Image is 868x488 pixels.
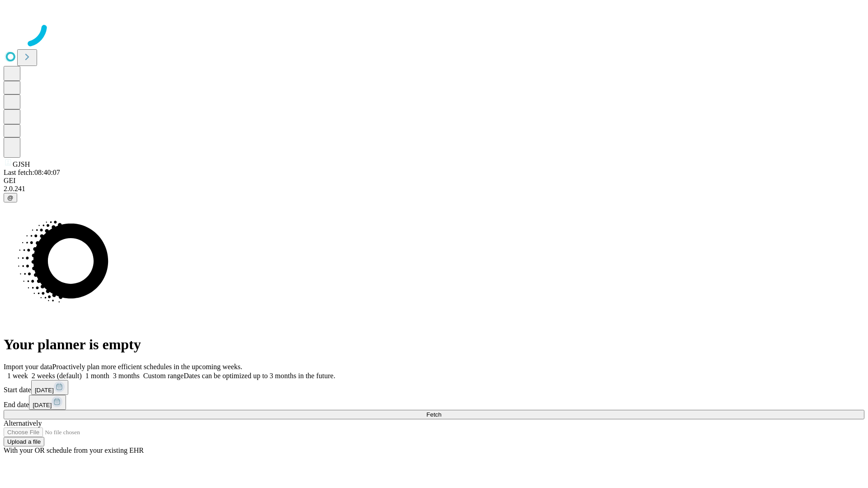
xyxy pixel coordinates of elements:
[4,395,864,410] div: End date
[4,169,60,176] span: Last fetch: 08:40:07
[85,372,109,380] span: 1 month
[35,387,54,394] span: [DATE]
[13,160,30,168] span: GJSH
[29,395,66,410] button: [DATE]
[143,372,184,380] span: Custom range
[4,446,144,454] span: With your OR schedule from your existing EHR
[4,185,864,193] div: 2.0.241
[4,380,864,395] div: Start date
[4,410,864,419] button: Fetch
[33,402,52,408] span: [DATE]
[426,411,441,418] span: Fetch
[4,193,17,202] button: @
[4,177,864,185] div: GEI
[4,437,44,446] button: Upload a file
[113,372,140,380] span: 3 months
[32,372,82,380] span: 2 weeks (default)
[4,336,864,353] h1: Your planner is empty
[184,372,335,380] span: Dates can be optimized up to 3 months in the future.
[7,194,14,201] span: @
[31,380,68,395] button: [DATE]
[4,419,42,427] span: Alternatively
[7,372,28,380] span: 1 week
[52,363,242,371] span: Proactively plan more efficient schedules in the upcoming weeks.
[4,363,52,371] span: Import your data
